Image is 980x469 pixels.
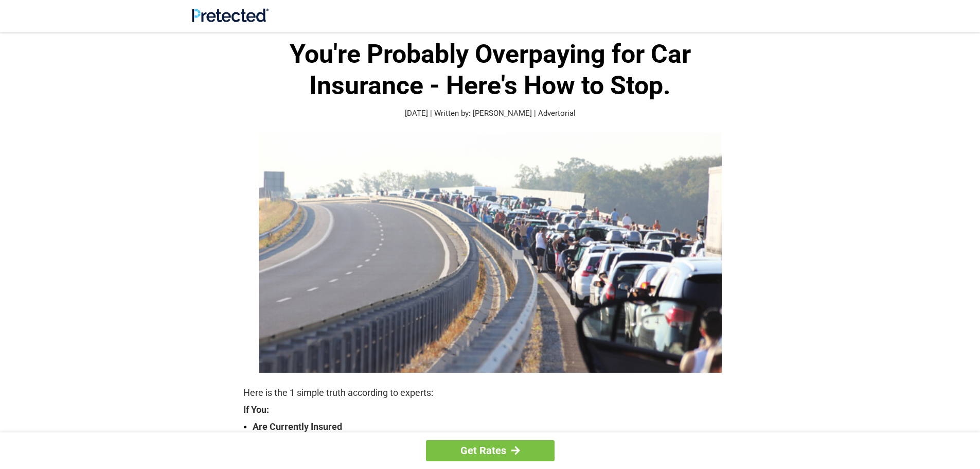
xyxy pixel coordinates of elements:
strong: Are Currently Insured [253,420,737,434]
img: Site Logo [192,8,269,22]
h1: You're Probably Overpaying for Car Insurance - Here's How to Stop. [243,39,737,101]
strong: If You: [243,405,737,414]
a: Site Logo [192,14,269,24]
p: [DATE] | Written by: [PERSON_NAME] | Advertorial [243,108,737,119]
a: Get Rates [426,440,555,461]
p: Here is the 1 simple truth according to experts: [243,386,737,400]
